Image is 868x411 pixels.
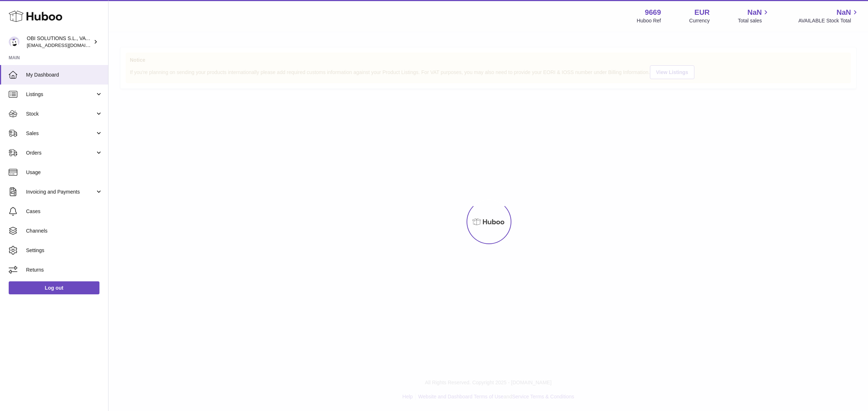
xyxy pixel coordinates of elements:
[26,169,103,176] span: Usage
[26,72,103,78] span: My Dashboard
[9,281,99,294] a: Log out
[27,42,106,48] span: [EMAIL_ADDRESS][DOMAIN_NAME]
[837,8,851,17] span: NaN
[26,208,103,215] span: Cases
[27,35,92,49] div: OBI SOLUTIONS S.L., VAT: B70911078
[26,150,95,156] span: Orders
[738,17,770,24] span: Total sales
[26,130,95,137] span: Sales
[689,17,710,24] div: Currency
[738,8,770,24] a: NaN Total sales
[694,8,710,17] strong: EUR
[747,8,762,17] span: NaN
[637,17,661,24] div: Huboo Ref
[26,189,95,195] span: Invoicing and Payments
[645,8,661,17] strong: 9669
[26,111,95,117] span: Stock
[26,228,103,234] span: Channels
[26,247,103,254] span: Settings
[9,36,20,47] img: internalAdmin-9669@internal.huboo.com
[26,267,103,273] span: Returns
[798,8,859,24] a: NaN AVAILABLE Stock Total
[798,17,859,24] span: AVAILABLE Stock Total
[26,91,95,98] span: Listings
